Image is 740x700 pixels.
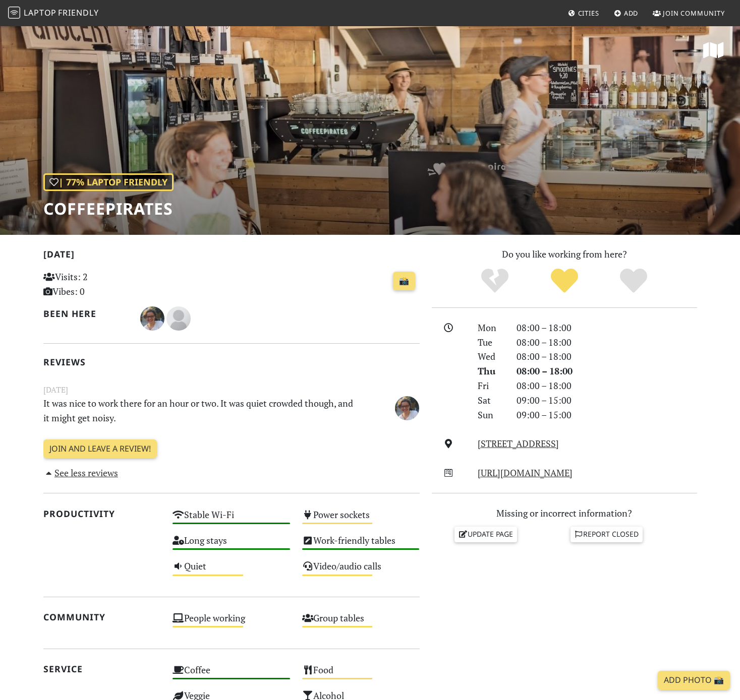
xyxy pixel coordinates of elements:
[510,378,703,393] div: 08:00 – 18:00
[578,9,599,18] span: Cities
[510,408,703,422] div: 09:00 – 15:00
[472,378,510,393] div: Fri
[43,467,119,479] a: See less reviews
[478,437,559,450] a: [STREET_ADDRESS]
[624,9,639,18] span: Add
[510,335,703,350] div: 08:00 – 18:00
[8,5,99,22] a: LaptopFriendly LaptopFriendly
[166,506,296,532] div: Stable Wi-Fi
[43,357,420,367] h2: Reviews
[472,335,510,350] div: Tue
[472,364,510,378] div: Thu
[43,249,420,264] h2: [DATE]
[37,396,361,425] p: It was nice to work there for an hour or two. It was quiet crowded though, and it might get noisy.
[166,532,296,558] div: Long stays
[510,349,703,364] div: 08:00 – 18:00
[564,4,603,22] a: Cities
[43,199,174,218] h1: CoffeePirates
[43,612,161,622] h2: Community
[510,321,703,335] div: 08:00 – 18:00
[478,467,573,479] a: [URL][DOMAIN_NAME]
[8,7,20,19] img: LaptopFriendly
[37,384,426,396] small: [DATE]
[454,527,517,542] a: Update page
[58,7,98,18] span: Friendly
[296,662,426,687] div: Food
[296,558,426,584] div: Video/audio calls
[43,270,161,299] p: Visits: 2 Vibes: 0
[43,664,161,674] h2: Service
[296,506,426,532] div: Power sockets
[395,401,419,413] span: Pola Osher
[432,247,697,262] p: Do you like working from here?
[663,9,725,18] span: Join Community
[571,527,643,542] a: Report closed
[166,662,296,687] div: Coffee
[393,272,415,291] a: 📸
[658,671,730,690] a: Add Photo 📸
[43,308,129,319] h2: Been here
[460,267,530,295] div: No
[395,396,419,420] img: 4730-pola.jpg
[140,311,166,324] span: Pola Osher
[43,173,174,191] div: | 77% Laptop Friendly
[166,558,296,584] div: Quiet
[510,364,703,378] div: 08:00 – 18:00
[472,408,510,422] div: Sun
[43,439,157,459] a: Join and leave a review!
[296,532,426,558] div: Work-friendly tables
[43,508,161,519] h2: Productivity
[530,267,599,295] div: Yes
[166,610,296,635] div: People working
[599,267,668,295] div: Definitely!
[140,306,164,331] img: 4730-pola.jpg
[472,349,510,364] div: Wed
[472,393,510,408] div: Sat
[432,506,697,521] p: Missing or incorrect information?
[24,7,56,18] span: Laptop
[166,306,191,331] img: blank-535327c66bd565773addf3077783bbfce4b00ec00e9fd257753287c682c7fa38.png
[472,321,510,335] div: Mon
[610,4,643,22] a: Add
[296,610,426,635] div: Group tables
[649,4,729,22] a: Join Community
[510,393,703,408] div: 09:00 – 15:00
[166,311,191,324] span: Pietro Brugnera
